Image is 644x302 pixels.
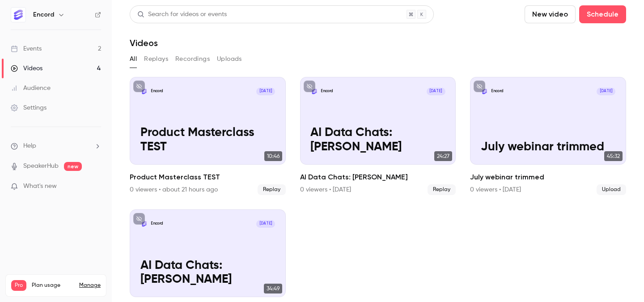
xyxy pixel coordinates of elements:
[11,84,51,93] div: Audience
[130,52,137,66] button: All
[140,126,275,154] p: Product Masterclass TEST
[604,151,623,161] span: 45:32
[133,213,145,225] button: unpublished
[470,185,521,194] div: 0 viewers • [DATE]
[470,77,626,195] a: July webinar trimmedEncord[DATE]July webinar trimmed45:32July webinar trimmed0 viewers • [DATE]Up...
[79,282,101,289] a: Manage
[133,81,145,92] button: unpublished
[300,77,456,195] li: AI Data Chats: Andrew Trask
[597,184,626,195] span: Upload
[491,89,504,94] p: Encord
[256,88,275,95] span: [DATE]
[33,10,54,19] h6: Encord
[23,182,57,191] span: What's new
[525,5,576,23] button: New video
[175,52,210,66] button: Recordings
[264,151,282,161] span: 10:46
[11,103,47,112] div: Settings
[23,141,36,151] span: Help
[481,140,616,154] p: July webinar trimmed
[137,10,227,19] div: Search for videos or events
[130,5,626,297] section: Videos
[23,162,59,171] a: SpeakerHub
[140,259,275,287] p: AI Data Chats: [PERSON_NAME]
[427,88,445,95] span: [DATE]
[474,81,485,92] button: unpublished
[11,44,42,53] div: Events
[130,172,286,183] h2: Product Masterclass TEST
[64,162,82,171] span: new
[258,184,286,195] span: Replay
[11,64,42,73] div: Videos
[300,172,456,183] h2: AI Data Chats: [PERSON_NAME]
[434,151,452,161] span: 24:27
[11,141,101,151] li: help-dropdown-opener
[130,77,286,195] a: Product Masterclass TESTEncord[DATE]Product Masterclass TEST10:46Product Masterclass TEST0 viewer...
[256,220,275,228] span: [DATE]
[300,185,351,194] div: 0 viewers • [DATE]
[151,221,163,226] p: Encord
[11,280,26,291] span: Pro
[32,282,74,289] span: Plan usage
[597,88,615,95] span: [DATE]
[300,77,456,195] a: AI Data Chats: Andrew TraskEncord[DATE]AI Data Chats: [PERSON_NAME]24:27AI Data Chats: [PERSON_NA...
[144,52,168,66] button: Replays
[217,52,242,66] button: Uploads
[151,89,163,94] p: Encord
[130,77,286,195] li: Product Masterclass TEST
[310,126,445,154] p: AI Data Chats: [PERSON_NAME]
[130,185,218,194] div: 0 viewers • about 21 hours ago
[11,8,25,22] img: Encord
[470,172,626,183] h2: July webinar trimmed
[321,89,333,94] p: Encord
[264,284,282,293] span: 34:49
[470,77,626,195] li: July webinar trimmed
[428,184,456,195] span: Replay
[304,81,315,92] button: unpublished
[579,5,626,23] button: Schedule
[130,38,158,48] h1: Videos
[90,183,101,191] iframe: Noticeable Trigger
